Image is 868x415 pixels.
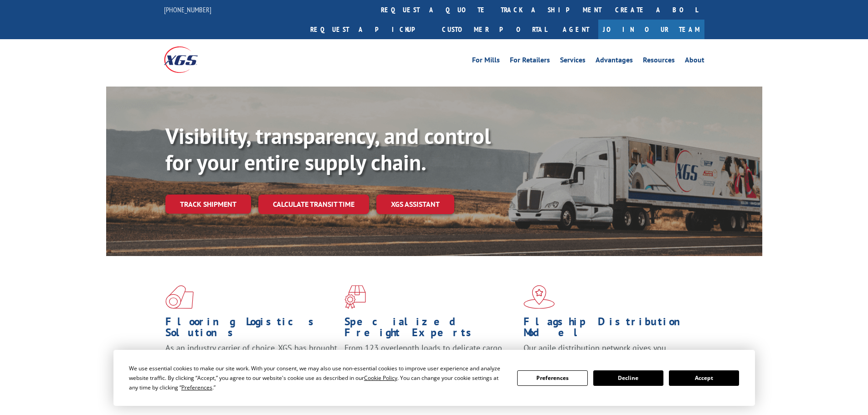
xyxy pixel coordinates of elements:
[303,20,435,39] a: Request a pickup
[165,316,338,343] h1: Flooring Logistics Solutions
[129,364,506,392] div: We use essential cookies to make our site work. With your consent, we may also use non-essential ...
[164,5,211,14] a: [PHONE_NUMBER]
[344,316,517,343] h1: Specialized Freight Experts
[113,350,755,406] div: Cookie Consent Prompt
[524,285,555,309] img: xgs-icon-flagship-distribution-model-red
[524,343,691,364] span: Our agile distribution network gives you nationwide inventory management on demand.
[165,122,491,176] b: Visibility, transparency, and control for your entire supply chain.
[165,195,251,214] a: Track shipment
[510,56,550,67] a: For Retailers
[560,56,586,67] a: Services
[344,285,366,309] img: xgs-icon-focused-on-flooring-red
[517,370,587,386] button: Preferences
[376,195,454,214] a: XGS ASSISTANT
[165,285,194,309] img: xgs-icon-total-supply-chain-intelligence-red
[344,343,517,383] p: From 123 overlength loads to delicate cargo, our experienced staff knows the best way to move you...
[435,20,554,39] a: Customer Portal
[181,384,212,391] span: Preferences
[258,195,369,214] a: Calculate transit time
[554,20,598,39] a: Agent
[669,370,739,386] button: Accept
[364,374,397,382] span: Cookie Policy
[593,370,663,386] button: Decline
[596,56,633,67] a: Advantages
[165,343,337,375] span: As an industry carrier of choice, XGS has brought innovation and dedication to flooring logistics...
[643,56,675,67] a: Resources
[524,316,696,343] h1: Flagship Distribution Model
[472,56,500,67] a: For Mills
[685,56,704,67] a: About
[598,20,704,39] a: Join Our Team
